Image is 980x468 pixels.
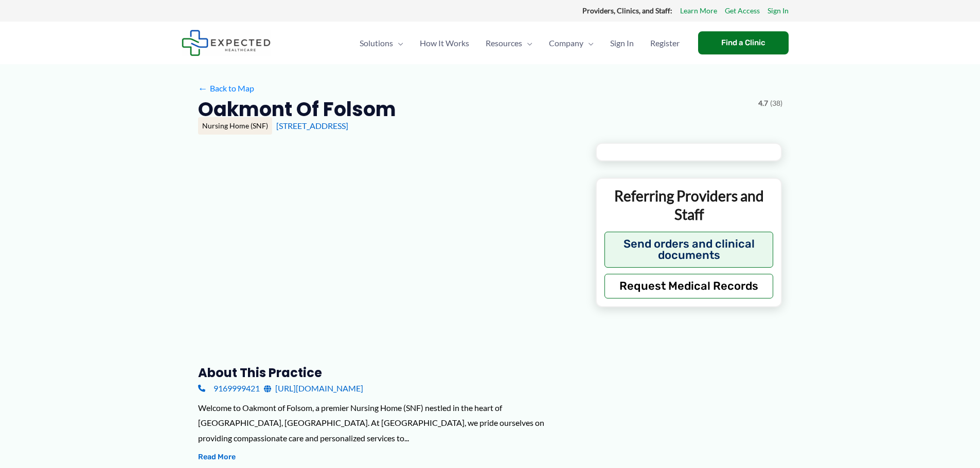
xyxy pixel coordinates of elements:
a: [STREET_ADDRESS] [276,121,348,130]
span: Register [650,25,680,61]
div: Welcome to Oakmont of Folsom, a premier Nursing Home (SNF) nestled in the heart of [GEOGRAPHIC_DA... [198,400,579,446]
a: How It Works [412,25,477,61]
a: Sign In [602,25,642,61]
span: Menu Toggle [522,25,532,61]
a: Learn More [680,4,717,17]
span: Sign In [610,25,634,61]
span: Menu Toggle [583,25,594,61]
span: How It Works [420,25,469,61]
h2: Oakmont of Folsom [198,97,396,122]
button: Send orders and clinical documents [604,232,774,268]
a: 9169999421 [198,381,260,396]
a: Register [642,25,688,61]
button: Request Medical Records [604,274,774,298]
span: Resources [486,25,522,61]
span: Company [549,25,583,61]
a: ResourcesMenu Toggle [477,25,541,61]
span: (38) [770,97,782,110]
a: [URL][DOMAIN_NAME] [264,381,363,396]
p: Referring Providers and Staff [604,186,774,224]
a: Find a Clinic [698,31,789,54]
a: SolutionsMenu Toggle [351,25,412,61]
nav: Primary Site Navigation [351,25,688,61]
strong: Providers, Clinics, and Staff: [582,6,672,15]
span: ← [198,83,208,93]
span: 4.7 [758,97,768,110]
div: Nursing Home (SNF) [198,117,272,135]
button: Read More [198,451,236,463]
img: Expected Healthcare Logo - side, dark font, small [182,30,271,56]
a: Get Access [725,4,760,17]
span: Menu Toggle [393,25,403,61]
a: Sign In [768,4,789,17]
a: CompanyMenu Toggle [541,25,602,61]
span: Solutions [360,25,393,61]
h3: About this practice [198,365,579,381]
a: ←Back to Map [198,81,254,96]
